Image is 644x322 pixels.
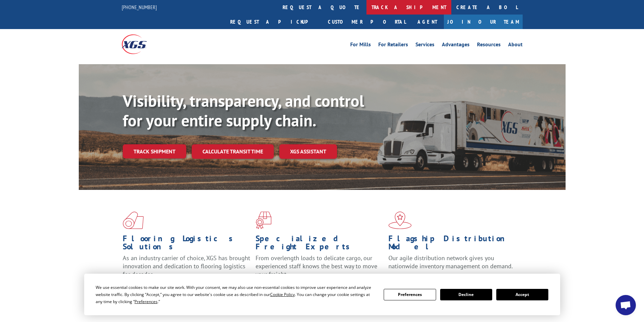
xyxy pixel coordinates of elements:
[270,292,295,297] span: Cookie Policy
[256,212,271,229] img: xgs-icon-focused-on-flooring-red
[350,42,371,49] a: For Mills
[442,42,470,49] a: Advantages
[378,42,408,49] a: For Retailers
[123,212,144,229] img: xgs-icon-total-supply-chain-intelligence-red
[496,289,548,300] button: Accept
[123,90,364,131] b: Visibility, transparency, and control for your entire supply chain.
[384,289,436,300] button: Preferences
[388,212,412,229] img: xgs-icon-flagship-distribution-model-red
[411,15,444,29] a: Agent
[256,254,383,284] p: From overlength loads to delicate cargo, our experienced staff knows the best way to move your fr...
[123,144,186,158] a: Track shipment
[323,15,411,29] a: Customer Portal
[508,42,523,49] a: About
[388,234,516,254] h1: Flagship Distribution Model
[444,15,523,29] a: Join Our Team
[96,284,376,305] div: We use essential cookies to make our site work. With your consent, we may also use non-essential ...
[122,4,157,10] a: [PHONE_NUMBER]
[477,42,501,49] a: Resources
[256,234,383,254] h1: Specialized Freight Experts
[123,234,251,254] h1: Flooring Logistics Solutions
[388,254,513,270] span: Our agile distribution network gives you nationwide inventory management on demand.
[440,289,492,300] button: Decline
[616,295,636,315] div: Open chat
[123,254,250,278] span: As an industry carrier of choice, XGS has brought innovation and dedication to flooring logistics...
[135,299,158,304] span: Preferences
[279,144,337,159] a: XGS ASSISTANT
[415,42,434,49] a: Services
[192,144,274,159] a: Calculate transit time
[225,15,323,29] a: Request a pickup
[84,274,560,315] div: Cookie Consent Prompt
